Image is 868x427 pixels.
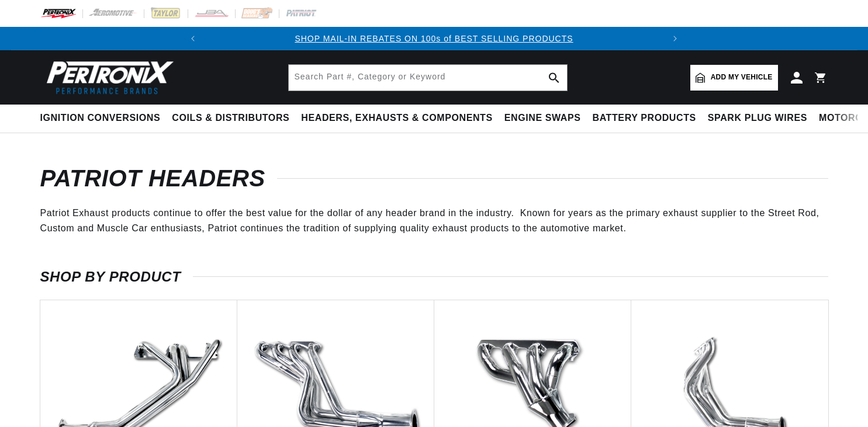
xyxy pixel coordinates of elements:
[690,65,778,91] a: Add my vehicle
[504,112,581,124] span: Engine Swaps
[11,27,857,50] slideshow-component: Translation missing: en.sections.announcements.announcement_bar
[166,105,295,132] summary: Coils & Distributors
[40,271,828,283] h2: SHOP BY PRODUCT
[593,112,696,124] span: Battery Products
[205,32,663,45] div: 1 of 2
[295,105,498,132] summary: Headers, Exhausts & Components
[587,105,702,132] summary: Battery Products
[708,112,807,124] span: Spark Plug Wires
[40,206,828,235] p: Patriot Exhaust products continue to offer the best value for the dollar of any header brand in t...
[40,168,828,188] h1: Patriot Headers
[172,112,289,124] span: Coils & Distributors
[40,112,161,124] span: Ignition Conversions
[663,27,687,50] button: Translation missing: en.sections.announcements.next_announcement
[40,57,175,98] img: Pertronix
[499,105,587,132] summary: Engine Swaps
[181,27,205,50] button: Translation missing: en.sections.announcements.previous_announcement
[301,112,492,124] span: Headers, Exhausts & Components
[205,32,663,45] div: Announcement
[40,105,167,132] summary: Ignition Conversions
[289,65,567,91] input: Search Part #, Category or Keyword
[711,72,773,83] span: Add my vehicle
[295,34,573,43] a: SHOP MAIL-IN REBATES ON 100s of BEST SELLING PRODUCTS
[702,105,813,132] summary: Spark Plug Wires
[541,65,567,91] button: search button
